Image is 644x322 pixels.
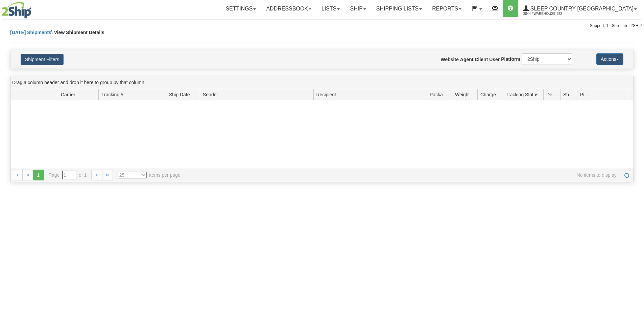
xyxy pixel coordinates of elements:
[621,170,632,180] a: Refresh
[523,10,574,17] span: 2044 / Warehouse 922
[10,30,51,35] a: [DATE] Shipments
[261,0,316,17] a: Addressbook
[455,91,470,98] span: Weight
[61,91,75,98] span: Carrier
[427,0,467,17] a: Reports
[316,91,336,98] span: Recipient
[51,30,104,35] span: \ View Shipment Details
[316,0,345,17] a: Lists
[529,6,634,11] span: Sleep Country [GEOGRAPHIC_DATA]
[546,91,557,98] span: Delivery Status
[475,56,488,63] label: Client
[190,172,617,178] span: No items to display
[345,0,371,17] a: Ship
[2,2,31,19] img: logo2044.jpg
[33,170,44,180] span: 1
[489,56,500,63] label: User
[596,53,623,65] button: Actions
[501,56,520,63] label: Platform
[580,91,591,98] span: Pickup Status
[441,56,459,63] label: Website
[101,91,123,98] span: Tracking #
[118,172,181,178] span: items per page
[21,54,64,65] button: Shipment Filters
[2,23,642,29] div: Support: 1 - 855 - 55 - 2SHIP
[430,91,449,98] span: Packages
[480,91,496,98] span: Charge
[10,76,634,89] div: grid grouping header
[518,0,642,17] a: Sleep Country [GEOGRAPHIC_DATA] 2044 / Warehouse 922
[169,91,190,98] span: Ship Date
[371,0,427,17] a: Shipping lists
[460,56,474,63] label: Agent
[506,91,539,98] span: Tracking Status
[563,91,574,98] span: Shipment Issues
[49,171,87,179] span: Page of 1
[220,0,261,17] a: Settings
[203,91,218,98] span: Sender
